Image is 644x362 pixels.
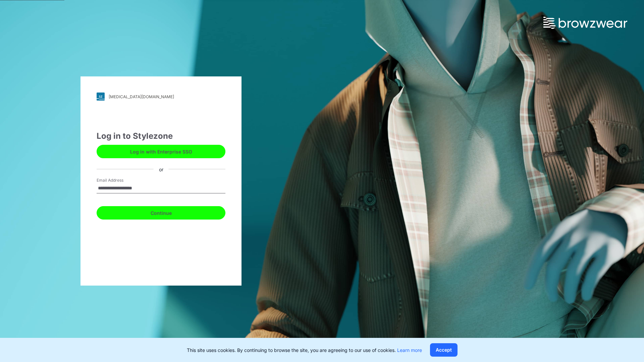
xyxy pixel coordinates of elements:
a: [MEDICAL_DATA][DOMAIN_NAME] [97,93,225,101]
img: svg+xml;base64,PHN2ZyB3aWR0aD0iMjgiIGhlaWdodD0iMjgiIHZpZXdCb3g9IjAgMCAyOCAyOCIgZmlsbD0ibm9uZSIgeG... [97,93,105,101]
button: Continue [97,206,225,220]
button: Log in with Enterprise SSO [97,145,225,158]
div: Log in to Stylezone [97,130,225,142]
a: Learn more [397,347,422,353]
label: Email Address [97,177,144,183]
button: Accept [430,343,458,357]
p: This site uses cookies. By continuing to browse the site, you are agreeing to our use of cookies. [187,347,422,354]
div: or [154,166,169,173]
div: [MEDICAL_DATA][DOMAIN_NAME] [109,94,174,99]
img: browzwear-logo.73288ffb.svg [543,17,627,29]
